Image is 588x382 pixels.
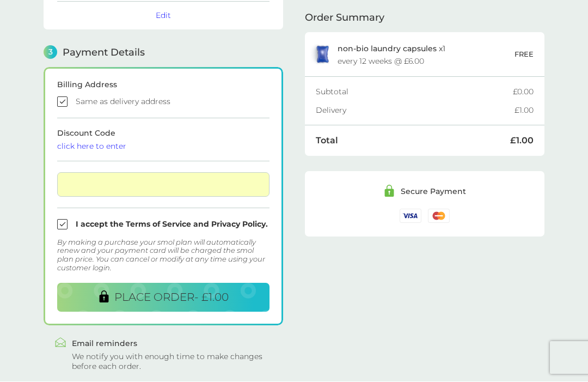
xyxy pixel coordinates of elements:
span: non-bio laundry capsules [338,44,437,54]
button: Edit [156,11,171,21]
button: PLACE ORDER- £1.00 [57,283,269,312]
div: By making a purchase your smol plan will automatically renew and your payment card will be charge... [57,239,269,272]
div: Secure Payment [401,188,466,196]
div: every 12 weeks @ £6.00 [338,58,424,65]
p: x 1 [338,45,445,53]
div: Subtotal [316,88,513,96]
div: £0.00 [513,88,534,96]
div: Delivery [316,107,514,114]
div: £1.00 [510,137,534,145]
div: Billing Address [57,81,269,89]
span: PLACE ORDER - £1.00 [114,291,229,304]
img: /assets/icons/cards/mastercard.svg [428,209,450,223]
span: Order Summary [305,13,384,23]
div: Email reminders [72,340,272,348]
img: /assets/icons/cards/visa.svg [400,209,421,223]
span: Payment Details [63,48,145,58]
div: We notify you with enough time to make changes before each order. [72,352,272,372]
p: FREE [514,49,534,60]
div: click here to enter [57,143,269,150]
iframe: Secure card payment input frame [62,180,265,190]
span: 3 [44,46,57,59]
div: £1.00 [514,107,534,114]
span: Discount Code [57,129,269,150]
div: Total [316,137,510,145]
